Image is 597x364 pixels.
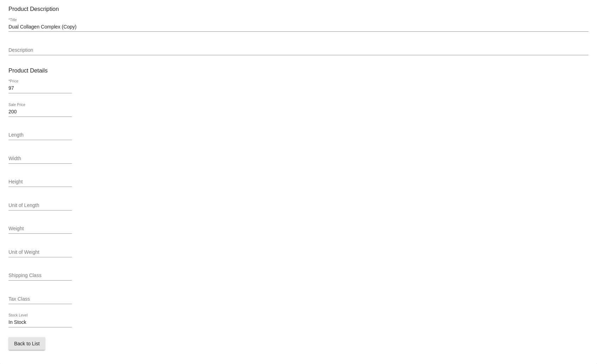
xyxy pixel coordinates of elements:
[8,203,72,208] input: Unit of Length
[8,337,45,350] button: Back to List
[8,109,72,115] input: Sale Price
[8,86,72,91] input: *Price
[8,6,589,12] h3: Product Description
[8,132,72,138] input: Length
[8,273,72,278] input: Shipping Class
[8,179,72,185] input: Height
[8,296,72,302] input: Tax Class
[8,320,72,325] input: Stock Level
[8,250,72,255] input: Unit of Weight
[8,156,72,162] input: Width
[8,67,589,74] h3: Product Details
[14,341,40,346] span: Back to List
[8,226,72,232] input: Weight
[8,48,589,53] input: Description
[8,24,589,30] input: *Title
